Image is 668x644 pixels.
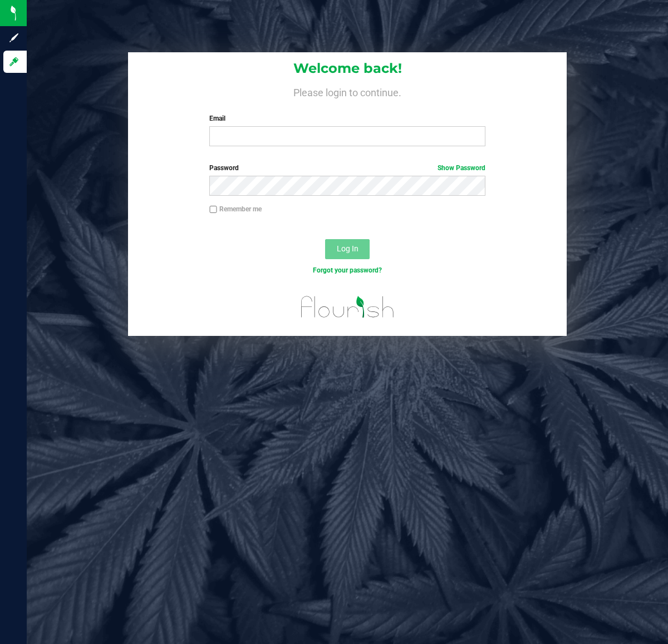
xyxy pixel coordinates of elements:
button: Log In [325,239,370,259]
a: Forgot your password? [313,266,382,274]
h4: Please login to continue. [128,85,567,98]
h1: Welcome back! [128,61,567,76]
span: Password [209,164,239,172]
a: Show Password [438,164,485,172]
input: Remember me [209,206,217,214]
img: flourish_logo.svg [293,287,402,327]
label: Remember me [209,204,262,214]
inline-svg: Log in [8,56,19,67]
span: Log In [337,244,358,253]
label: Email [209,113,485,123]
inline-svg: Sign up [8,32,19,43]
